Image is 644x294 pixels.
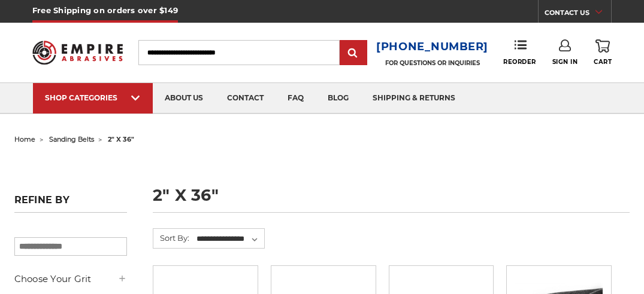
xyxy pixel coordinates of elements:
[32,35,123,70] img: Empire Abrasives
[594,39,612,66] a: Cart
[14,272,128,286] h5: Choose Your Grit
[49,135,94,143] a: sanding belts
[14,135,35,143] a: home
[316,83,361,114] a: blog
[552,58,578,66] span: Sign In
[503,39,536,65] a: Reorder
[14,194,128,213] h5: Refine by
[341,41,365,65] input: Submit
[361,83,467,114] a: shipping & returns
[376,59,488,67] p: FOR QUESTIONS OR INQUIRIES
[503,58,536,66] span: Reorder
[45,93,141,102] div: SHOP CATEGORIES
[215,83,276,114] a: contact
[153,187,630,213] h1: 2" x 36"
[108,135,134,143] span: 2" x 36"
[545,6,611,23] a: CONTACT US
[594,58,612,66] span: Cart
[376,38,488,56] a: [PHONE_NUMBER]
[153,229,189,247] label: Sort By:
[153,83,215,114] a: about us
[195,230,264,248] select: Sort By:
[276,83,316,114] a: faq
